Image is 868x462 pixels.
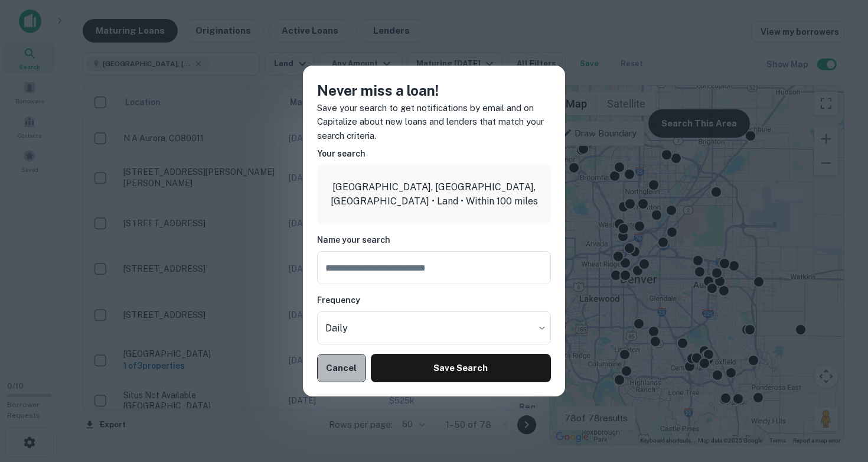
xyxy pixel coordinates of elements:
[317,80,551,101] h4: Never miss a loan!
[317,101,551,143] p: Save your search to get notifications by email and on Capitalize about new loans and lenders that...
[327,180,541,209] p: [GEOGRAPHIC_DATA], [GEOGRAPHIC_DATA], [GEOGRAPHIC_DATA] • Land • Within 100 miles
[317,354,366,382] button: Cancel
[317,147,551,160] h6: Your search
[317,294,551,307] h6: Frequency
[317,311,551,344] div: Without label
[317,233,551,246] h6: Name your search
[371,354,551,382] button: Save Search
[809,367,868,424] iframe: Chat Widget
